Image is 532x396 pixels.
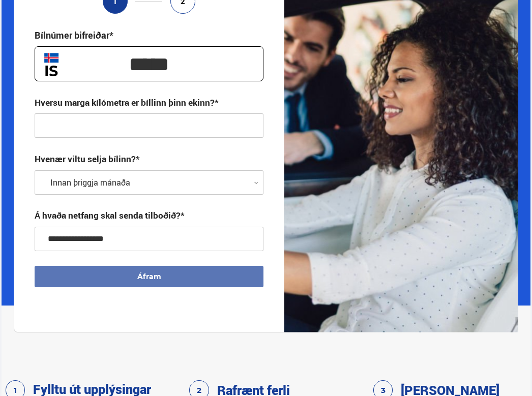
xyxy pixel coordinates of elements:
div: Bílnúmer bifreiðar* [35,29,113,41]
div: Hversu marga kílómetra er bíllinn þinn ekinn?* [35,97,219,108]
label: Hvenær viltu selja bílinn?* [35,153,140,165]
button: Open LiveChat chat widget [8,4,39,35]
button: Áfram [35,266,263,287]
div: Á hvaða netfang skal senda tilboðið?* [35,209,185,221]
